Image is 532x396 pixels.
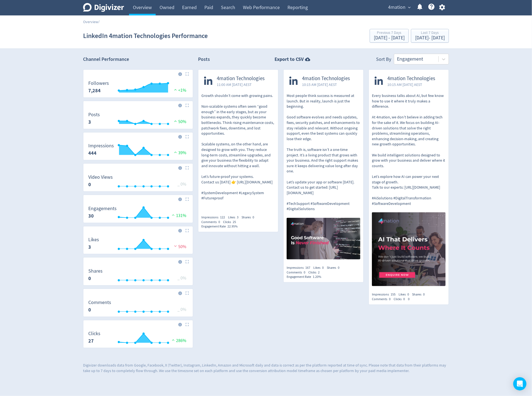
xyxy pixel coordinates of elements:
img: negative-performance.svg [173,244,178,248]
span: _ 0% [177,307,186,312]
span: 50% [173,119,186,124]
span: 3 [237,215,238,219]
img: positive-performance.svg [173,150,178,154]
div: Comments [287,270,308,275]
svg: Likes 3 [86,237,191,252]
dt: Engagements [88,205,117,212]
span: 0 [322,265,324,270]
div: Impressions [201,215,228,220]
svg: Posts 3 [86,112,191,127]
span: 4mation Technologies [302,75,350,82]
h2: Channel Performance [83,56,193,63]
span: 2 [318,270,320,275]
img: https://media.cf.digivizer.com/images/linkedin-131998485-urn:li:share:7375681878210637824-ea94f7f... [372,212,446,286]
div: Likes [399,292,412,297]
span: 4mation Technologies [217,75,265,82]
img: https://media.cf.digivizer.com/images/linkedin-131998485-urn:li:share:7375677535642316800-af561ba... [287,218,360,259]
span: expand_more [407,5,412,10]
img: positive-performance.svg [173,119,178,123]
div: Impressions [372,292,399,297]
div: Clicks [308,270,323,275]
span: 122 [220,215,225,219]
span: <1% [173,88,186,93]
span: 25 [233,220,236,224]
span: 167 [305,265,310,270]
h2: Posts [198,56,210,64]
dt: Clicks [88,330,100,337]
span: 286% [171,338,186,343]
strong: 3 [88,119,91,125]
div: [DATE] - [DATE] [374,36,405,40]
strong: 30 [88,213,94,219]
span: 0 [253,215,254,219]
span: 50% [173,244,186,249]
p: Every business talks about AI, but few know how to use it where it truly makes a difference. At 4... [372,93,446,206]
div: Comments [372,297,394,302]
dt: Comments [88,299,111,306]
button: Previous 7 Days[DATE] - [DATE] [370,29,409,43]
span: 39% [173,150,186,156]
dt: Likes [88,237,99,243]
button: Last 7 Days[DATE]- [DATE] [411,29,449,43]
span: 155 [391,292,396,297]
div: Clicks [394,297,408,302]
div: Sort By [376,56,391,64]
h1: LinkedIn 4mation Technologies Performance [83,27,208,45]
img: Placeholder [185,166,189,170]
span: 0 [389,297,391,301]
img: Placeholder [185,323,189,326]
span: 0 [403,297,405,301]
img: Placeholder [185,72,189,76]
strong: 0 [88,307,91,313]
strong: 27 [88,338,94,344]
span: 0 [304,270,305,275]
svg: Video Views 0 [86,175,191,189]
span: 0 [407,292,409,297]
span: _ 0% [177,181,186,187]
strong: Export to CSV [275,56,304,63]
img: Placeholder [185,291,189,295]
svg: Clicks 27 [86,331,191,346]
p: Digivizer downloads data from Google, Facebook, X (Twitter), Instagram, LinkedIn, Amazon and Micr... [83,363,449,373]
div: Shares [242,215,257,220]
img: Placeholder [185,229,189,232]
img: positive-performance.svg [171,338,176,342]
span: 10:15 AM [DATE] AEST [302,82,350,87]
strong: 0 [88,275,91,282]
dt: Video Views [88,174,113,180]
span: 11:00 AM [DATE] AEST [217,82,265,87]
div: Likes [228,215,242,220]
div: Engagement Rate [201,224,241,229]
div: Clicks [223,220,239,224]
dt: Shares [88,268,103,274]
svg: Engagements 30 [86,206,191,221]
span: 1.20% [313,275,321,279]
p: Most people think success is measured at launch. But in reality, launch is just the beginning. Go... [287,93,360,212]
img: Placeholder [185,104,189,107]
a: Overview [83,19,98,24]
div: Last 7 Days [415,31,445,36]
span: 22.95% [227,224,238,229]
div: Likes [313,265,327,270]
span: 0 [338,265,339,270]
span: 10:15 AM [DATE] AEST [387,82,435,87]
img: positive-performance.svg [171,213,176,217]
strong: 3 [88,244,91,250]
svg: Shares 0 [86,268,191,283]
dt: Posts [88,112,100,118]
svg: Comments 0 [86,300,191,314]
svg: Impressions 444 [86,143,191,158]
div: Shares [412,292,428,297]
img: Placeholder [185,197,189,201]
svg: Followers 7,284 [86,81,191,95]
p: Growth shouldn’t come with growing pains. Non-scalable systems often seem “good enough” in the ea... [201,93,275,201]
strong: 7,284 [88,87,101,94]
div: Engagement Rate [287,275,324,279]
span: 0 [423,292,425,297]
span: 4mation [388,3,405,12]
strong: 0 [88,181,91,188]
dt: Impressions [88,143,114,149]
strong: 444 [88,150,97,156]
img: positive-performance.svg [173,88,178,92]
div: Shares [327,265,342,270]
